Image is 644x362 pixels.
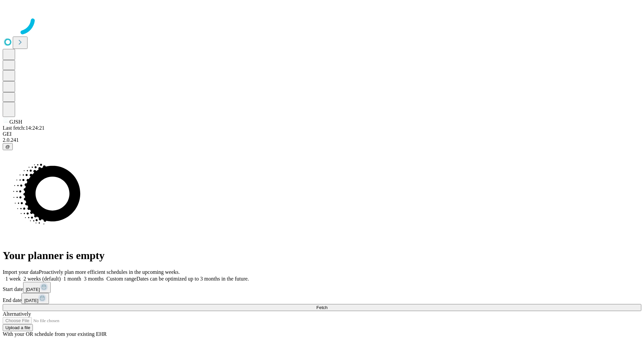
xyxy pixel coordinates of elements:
[3,293,641,304] div: End date
[3,249,641,262] h1: Your planner is empty
[21,293,49,304] button: [DATE]
[23,276,61,282] span: 2 weeks (default)
[24,298,38,303] span: [DATE]
[39,269,180,275] span: Proactively plan more efficient schedules in the upcoming weeks.
[3,304,641,311] button: Fetch
[3,137,641,143] div: 2.0.241
[316,305,327,310] span: Fetch
[3,125,45,131] span: Last fetch: 14:24:21
[5,276,21,282] span: 1 week
[3,131,641,137] div: GEI
[9,119,22,125] span: GJSH
[137,276,249,282] span: Dates can be optimized up to 3 months in the future.
[63,276,81,282] span: 1 month
[23,282,51,293] button: [DATE]
[84,276,104,282] span: 3 months
[3,143,13,150] button: @
[3,311,31,317] span: Alternatively
[3,282,641,293] div: Start date
[106,276,136,282] span: Custom range
[26,287,40,292] span: [DATE]
[3,331,107,337] span: With your OR schedule from your existing EHR
[3,269,39,275] span: Import your data
[5,144,10,149] span: @
[3,324,33,331] button: Upload a file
